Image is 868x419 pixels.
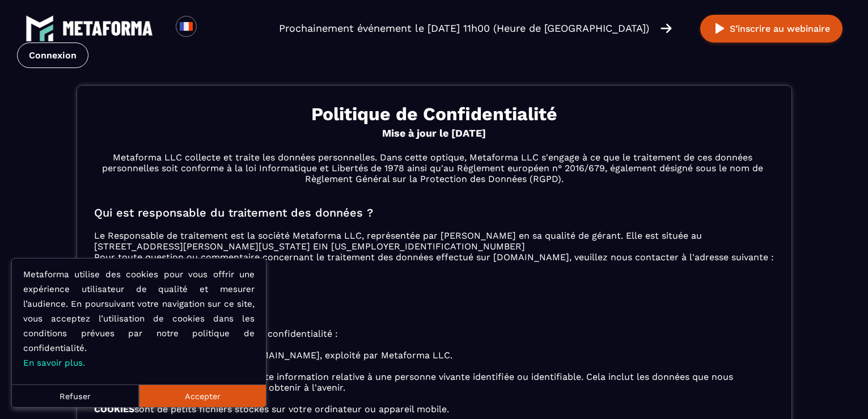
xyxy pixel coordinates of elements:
p: désigne le site web [URL][DOMAIN_NAME], exploité par Metaforma LLC. [94,350,774,361]
a: Connexion [17,43,88,68]
p: Metaforma LLC collecte et traite les données personnelles. Dans cette optique, Metaforma LLC s'en... [94,152,774,184]
p: Termes utilisés dans cette politique de confidentialité : [94,328,774,339]
img: logo [62,21,153,36]
button: Accepter [139,384,266,407]
h2: Définitions : [94,295,774,318]
img: arrow-right [660,22,672,35]
h2: Qui est responsable du traitement des données ? [94,206,774,219]
p: Prochainement événement le [DATE] 11h00 (Heure de [GEOGRAPHIC_DATA]) [279,20,649,36]
p: Le Responsable de traitement est la société Metaforma LLC, représentée par [PERSON_NAME] en sa qu... [94,230,774,273]
span: Mise à jour le [DATE] [94,125,774,141]
img: logo [26,14,54,43]
h1: Politique de Confidentialité [94,103,774,125]
button: Refuser [12,384,139,407]
div: Search for option [197,16,225,41]
a: En savoir plus. [23,358,85,368]
button: S’inscrire au webinaire [700,15,842,43]
input: Search for option [206,22,215,35]
p: Metaforma utilise des cookies pour vous offrir une expérience utilisateur de qualité et mesurer l... [23,267,255,370]
p: sont de petits fichiers stockés sur votre ordinateur ou appareil mobile. [94,404,774,414]
strong: COOKIES [94,404,134,414]
img: fr [179,19,193,33]
p: désigne toute information relative à une personne vivante identifiée ou identifiable. Cela inclut... [94,371,774,393]
img: play [713,22,727,36]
